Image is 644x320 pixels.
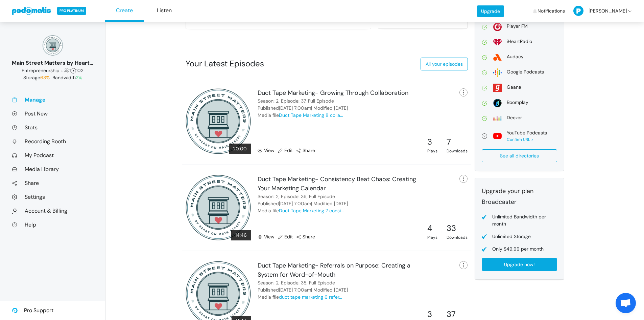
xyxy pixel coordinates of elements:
div: 4 [427,222,437,234]
img: 300x300_17130234.png [186,175,251,240]
div: Season: 2, Episode: 35, Full Episode [258,279,335,286]
a: Share [296,147,315,154]
div: Duct Tape Marketing- Growing Through Collaboration [258,88,408,98]
img: 300x300_17130234.png [186,88,251,154]
div: YouTube Podcasts [507,129,547,136]
a: Google Podcasts [482,68,557,77]
a: Recording Booth [12,138,93,145]
div: | [442,228,443,234]
time: September 11, 2025 7:00am [279,287,311,293]
a: Edit [278,233,293,240]
a: Media Library [12,166,93,173]
a: Pro Support [12,301,53,320]
div: Season: 2, Episode: 36, Full Episode [258,193,335,200]
div: Published | Modified [DATE] [258,105,348,112]
a: [PERSON_NAME] [573,1,633,21]
a: See all directories [482,149,557,162]
div: 33 [447,222,468,234]
a: Stats [12,124,93,131]
div: iHeartRadio [507,38,532,45]
a: duct tape marketing 6 refer... [279,294,342,300]
a: Upgrade [477,5,504,17]
div: Upgrade your plan [482,187,557,196]
a: YouTube Podcasts Confirm URL > [482,129,557,143]
img: P-50-ab8a3cff1f42e3edaa744736fdbd136011fc75d0d07c0e6946c3d5a70d29199b.png [573,6,583,16]
a: Settings [12,193,93,200]
div: Downloads [447,234,468,240]
time: September 15, 2025 7:00am [279,200,311,207]
a: iHeartRadio [482,38,557,46]
img: i_heart_radio-0fea502c98f50158959bea423c94b18391c60ffcc3494be34c3ccd60b54f1ade.svg [493,38,502,46]
a: Create [105,0,144,22]
a: Listen [145,0,184,22]
div: Main Street Matters by Heart on [GEOGRAPHIC_DATA] [12,59,93,67]
div: Duct Tape Marketing- Referrals on Purpose: Creating a System for Word-of-Mouth [258,261,420,279]
a: Share [12,179,93,187]
span: Episodes [71,67,76,73]
a: Boomplay [482,99,557,107]
img: boomplay-2b96be17c781bb6067f62690a2aa74937c828758cf5668dffdf1db111eff7552.svg [493,99,502,107]
div: Confirm URL > [507,136,547,143]
span: Followers [64,67,69,73]
img: player_fm-2f731f33b7a5920876a6a59fec1291611fade0905d687326e1933154b96d4679.svg [493,23,502,31]
div: Unlimited Storage [492,233,531,240]
a: Help [12,221,93,228]
span: PRO PLATINUM [57,7,86,15]
div: 14:46 [231,230,251,240]
div: Your Latest Episodes [186,58,264,70]
div: Google Podcasts [507,68,544,76]
div: Plays [427,148,437,154]
div: Unlimited Bandwidth per month [492,213,557,228]
a: View [258,233,275,240]
div: 3 [427,136,437,148]
img: 150x150_17130234.png [43,35,63,56]
div: Broadcaster [482,197,557,207]
div: Deezer [507,114,522,121]
img: deezer-17854ec532559b166877d7d89d3279c345eec2f597ff2478aebf0db0746bb0cd.svg [493,114,502,123]
a: All your episodes [421,58,468,70]
a: Share [296,233,315,240]
a: My Podcast [12,152,93,159]
a: Gaana [482,84,557,92]
div: Downloads [447,148,468,154]
div: 1 102 [12,67,93,74]
div: | [442,142,443,148]
span: Business: Entrepreneurship [22,67,59,73]
a: Upgrade now! [482,258,557,271]
div: Open chat [616,293,636,313]
div: Duct Tape Marketing- Consistency Beat Chaos: Creating Your Marketing Calendar [258,175,420,193]
img: youtube-a762549b032a4d8d7c7d8c7d6f94e90d57091a29b762dad7ef63acd86806a854.svg [493,132,502,140]
span: 63% [40,74,50,81]
a: Player FM [482,23,557,31]
div: Media file [258,294,342,301]
a: Edit [278,147,293,154]
span: Notifications [538,1,565,21]
a: Manage [12,96,93,103]
div: Boomplay [507,99,528,106]
div: Audacy [507,53,524,60]
div: Player FM [507,23,528,30]
a: Account & Billing [12,207,93,214]
div: Media file [258,207,344,214]
span: [PERSON_NAME] [589,1,627,21]
a: Duct Tape Marketing 7 consi... [279,208,344,214]
img: audacy-5d0199fadc8dc77acc7c395e9e27ef384d0cbdead77bf92d3603ebf283057071.svg [493,53,502,62]
div: 20:00 [229,144,251,154]
a: View [258,147,275,154]
img: gaana-acdc428d6f3a8bcf3dfc61bc87d1a5ed65c1dda5025f5609f03e44ab3dd96560.svg [493,84,502,92]
time: September 18, 2025 7:00am [279,105,311,111]
div: Gaana [507,84,521,91]
div: Published | Modified [DATE] [258,286,348,294]
a: Duct Tape Marketing 8 colla... [279,112,343,118]
a: Post New [12,110,93,117]
a: Audacy [482,53,557,62]
div: Plays [427,234,437,240]
span: Storage [23,74,51,81]
img: google-2dbf3626bd965f54f93204bbf7eeb1470465527e396fa5b4ad72d911f40d0c40.svg [493,68,502,77]
a: Deezer [482,114,557,123]
span: 2% [76,74,82,81]
div: 7 [447,136,468,148]
div: Published | Modified [DATE] [258,200,348,207]
span: Bandwidth [52,74,82,81]
div: Only $49.99 per month [492,246,544,253]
